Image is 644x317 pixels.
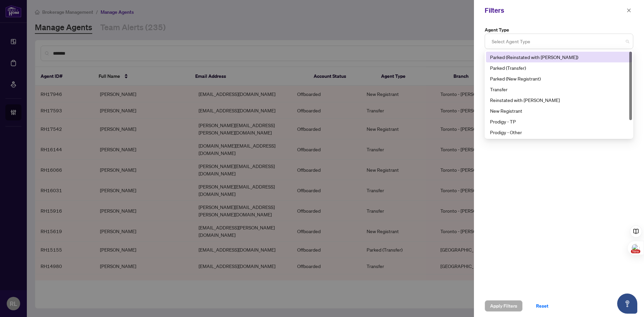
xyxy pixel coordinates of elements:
div: Parked (Transfer) [490,64,628,71]
button: Reset [531,300,554,312]
div: Prodigy - TP [486,116,632,127]
div: Parked (Reinstated with [PERSON_NAME]) [490,53,628,61]
div: Parked (Reinstated with RAHR) [486,52,632,62]
div: Filters [485,5,625,15]
div: Reinstated with RAHR [486,95,632,105]
span: Reset [536,301,548,311]
div: Reinstated with [PERSON_NAME] [490,96,628,104]
div: Prodigy - TP [490,118,628,125]
label: Agent Type [485,26,633,34]
div: New Registrant [490,107,628,114]
button: Apply Filters [485,300,523,312]
div: Prodigy - Other [490,128,628,136]
div: Transfer [486,84,632,95]
div: Transfer [490,86,628,93]
div: Parked (New Registrant) [486,73,632,84]
div: Parked (Transfer) [486,62,632,73]
div: Prodigy - Other [486,127,632,138]
button: Open asap [617,294,637,314]
span: close [627,8,631,13]
div: Parked (New Registrant) [490,75,628,82]
div: New Registrant [486,105,632,116]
